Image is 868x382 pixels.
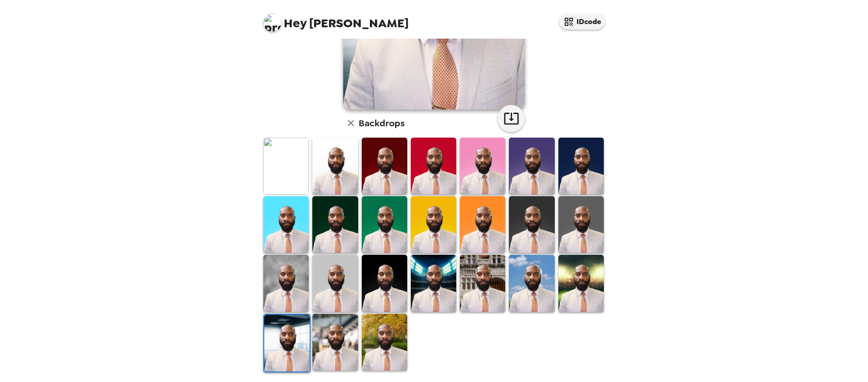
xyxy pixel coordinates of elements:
h6: Backdrops [359,116,404,130]
img: profile pic [263,14,281,32]
img: Original [263,138,309,194]
span: [PERSON_NAME] [263,9,409,30]
button: IDcode [559,14,605,30]
span: Hey [284,15,306,31]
